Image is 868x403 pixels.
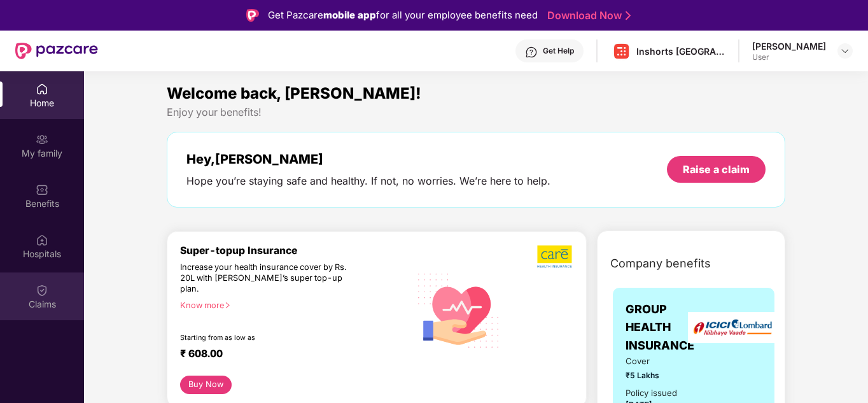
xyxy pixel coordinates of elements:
[626,386,677,400] div: Policy issued
[323,9,376,21] strong: mobile app
[167,84,421,103] span: Welcome back, [PERSON_NAME]!
[612,42,631,60] img: Inshorts%20Logo.png
[268,8,538,23] div: Get Pazcare for all your employee benefits need
[180,262,354,295] div: Increase your health insurance cover by Rs. 20L with [PERSON_NAME]’s super top-up plan.
[840,46,850,56] img: svg+xml;base64,PHN2ZyBpZD0iRHJvcGRvd24tMzJ4MzIiIHhtbG5zPSJodHRwOi8vd3d3LnczLm9yZy8yMDAwL3N2ZyIgd2...
[626,355,685,368] span: Cover
[626,9,631,22] img: Stroke
[186,152,550,167] div: Hey, [PERSON_NAME]
[180,244,410,257] div: Super-topup Insurance
[626,300,694,355] span: GROUP HEALTH INSURANCE
[688,312,777,343] img: insurerLogo
[36,133,48,146] img: svg+xml;base64,PHN2ZyB3aWR0aD0iMjAiIGhlaWdodD0iMjAiIHZpZXdCb3g9IjAgMCAyMCAyMCIgZmlsbD0ibm9uZSIgeG...
[543,46,574,56] div: Get Help
[15,43,98,59] img: New Pazcare Logo
[186,174,550,188] div: Hope you’re staying safe and healthy. If not, no worries. We’re here to help.
[224,302,231,309] span: right
[180,376,232,394] button: Buy Now
[547,9,627,22] a: Download Now
[636,45,725,57] div: Inshorts [GEOGRAPHIC_DATA] Advertising And Services Private Limited
[36,183,48,196] img: svg+xml;base64,PHN2ZyBpZD0iQmVuZWZpdHMiIHhtbG5zPSJodHRwOi8vd3d3LnczLm9yZy8yMDAwL3N2ZyIgd2lkdGg9Ij...
[180,348,397,363] div: ₹ 608.00
[683,162,750,176] div: Raise a claim
[180,300,402,309] div: Know more
[410,260,508,360] img: svg+xml;base64,PHN2ZyB4bWxucz0iaHR0cDovL3d3dy53My5vcmcvMjAwMC9zdmciIHhtbG5zOnhsaW5rPSJodHRwOi8vd3...
[36,234,48,246] img: svg+xml;base64,PHN2ZyBpZD0iSG9zcGl0YWxzIiB4bWxucz0iaHR0cDovL3d3dy53My5vcmcvMjAwMC9zdmciIHdpZHRoPS...
[525,46,538,59] img: svg+xml;base64,PHN2ZyBpZD0iSGVscC0zMngzMiIgeG1sbnM9Imh0dHA6Ly93d3cudzMub3JnLzIwMDAvc3ZnIiB3aWR0aD...
[610,255,711,272] span: Company benefits
[626,369,685,381] span: ₹5 Lakhs
[246,9,259,22] img: Logo
[36,284,48,297] img: svg+xml;base64,PHN2ZyBpZD0iQ2xhaW0iIHhtbG5zPSJodHRwOi8vd3d3LnczLm9yZy8yMDAwL3N2ZyIgd2lkdGg9IjIwIi...
[537,244,573,269] img: b5dec4f62d2307b9de63beb79f102df3.png
[180,334,356,343] div: Starting from as low as
[167,106,785,119] div: Enjoy your benefits!
[752,40,826,52] div: [PERSON_NAME]
[36,83,48,95] img: svg+xml;base64,PHN2ZyBpZD0iSG9tZSIgeG1sbnM9Imh0dHA6Ly93d3cudzMub3JnLzIwMDAvc3ZnIiB3aWR0aD0iMjAiIG...
[752,52,826,62] div: User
